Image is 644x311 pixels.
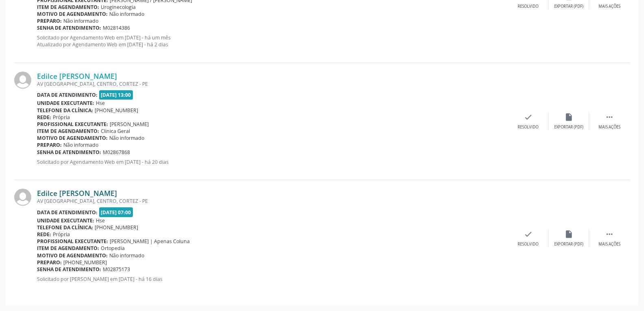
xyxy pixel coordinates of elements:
[524,230,533,239] i: check
[37,276,508,283] p: Solicitado por [PERSON_NAME] em [DATE] - há 16 dias
[598,124,620,130] div: Mais ações
[110,121,149,128] span: [PERSON_NAME]
[37,224,93,231] b: Telefone da clínica:
[95,224,138,231] span: [PHONE_NUMBER]
[37,245,99,252] b: Item de agendamento:
[37,128,99,135] b: Item de agendamento:
[103,266,130,273] span: M02875173
[37,141,62,148] b: Preparo:
[101,245,125,252] span: Ortopedia
[564,230,573,239] i: insert_drive_file
[37,107,93,114] b: Telefone da clínica:
[99,207,133,217] span: [DATE] 07:00
[37,252,108,259] b: Motivo de agendamento:
[605,230,614,239] i: 
[99,90,133,100] span: [DATE] 13:00
[14,72,31,89] img: img
[37,80,508,87] div: AV [GEOGRAPHIC_DATA], CENTRO, CORTEZ - PE
[564,113,573,122] i: insert_drive_file
[37,159,508,165] p: Solicitado por Agendamento Web em [DATE] - há 20 dias
[37,209,98,216] b: Data de atendimento:
[37,149,101,156] b: Senha de atendimento:
[63,17,98,24] span: Não informado
[518,241,538,247] div: Resolvido
[101,128,130,135] span: Clinica Geral
[96,100,105,107] span: Hse
[598,4,620,9] div: Mais ações
[109,135,144,141] span: Não informado
[554,124,583,130] div: Exportar (PDF)
[605,113,614,122] i: 
[37,4,99,11] b: Item de agendamento:
[37,24,101,31] b: Senha de atendimento:
[103,149,130,156] span: M02867868
[554,241,583,247] div: Exportar (PDF)
[37,91,98,98] b: Data de atendimento:
[518,124,538,130] div: Resolvido
[37,189,117,198] a: Edilce [PERSON_NAME]
[14,189,31,206] img: img
[109,252,144,259] span: Não informado
[518,4,538,9] div: Resolvido
[53,231,70,238] span: Própria
[37,11,108,17] b: Motivo de agendamento:
[37,17,62,24] b: Preparo:
[37,100,94,107] b: Unidade executante:
[37,135,108,141] b: Motivo de agendamento:
[101,4,136,11] span: Uroginecologia
[63,141,98,148] span: Não informado
[37,238,108,245] b: Profissional executante:
[37,198,508,204] div: AV [GEOGRAPHIC_DATA], CENTRO, CORTEZ - PE
[110,238,190,245] span: [PERSON_NAME] | Apenas Coluna
[103,24,130,31] span: M02814386
[598,241,620,247] div: Mais ações
[95,107,138,114] span: [PHONE_NUMBER]
[37,217,94,224] b: Unidade executante:
[524,113,533,122] i: check
[37,34,508,48] p: Solicitado por Agendamento Web em [DATE] - há um mês Atualizado por Agendamento Web em [DATE] - h...
[96,217,105,224] span: Hse
[37,231,51,238] b: Rede:
[53,114,70,121] span: Própria
[37,114,51,121] b: Rede:
[37,121,108,128] b: Profissional executante:
[554,4,583,9] div: Exportar (PDF)
[109,11,144,17] span: Não informado
[63,259,107,266] span: [PHONE_NUMBER]
[37,266,101,273] b: Senha de atendimento:
[37,259,62,266] b: Preparo:
[37,72,117,80] a: Edilce [PERSON_NAME]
